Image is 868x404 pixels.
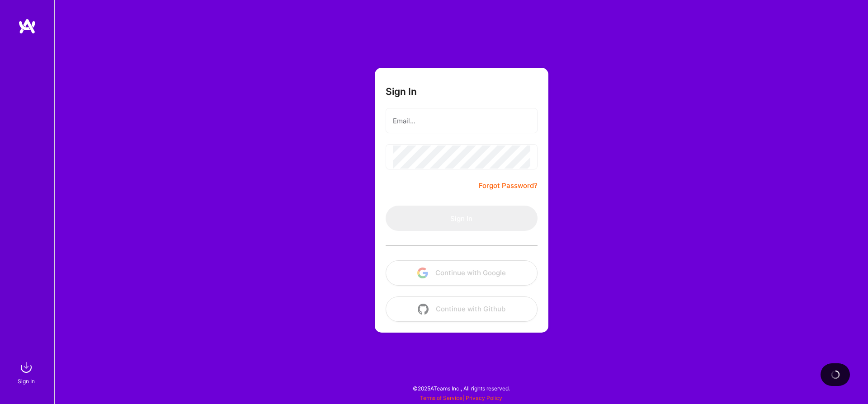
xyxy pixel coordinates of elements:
[420,395,462,401] a: Terms of Service
[18,376,35,386] div: Sign In
[393,109,530,132] input: Email...
[17,358,35,376] img: sign in
[386,296,538,322] button: Continue with Github
[466,395,502,401] a: Privacy Policy
[418,304,429,315] img: icon
[18,18,36,34] img: logo
[386,206,538,231] button: Sign In
[417,268,428,278] img: icon
[54,377,868,399] div: © 2025 ATeams Inc., All rights reserved.
[830,370,840,380] img: loading
[386,86,417,97] h3: Sign In
[479,180,538,191] a: Forgot Password?
[19,358,35,386] a: sign inSign In
[386,260,538,286] button: Continue with Google
[420,395,502,401] span: |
